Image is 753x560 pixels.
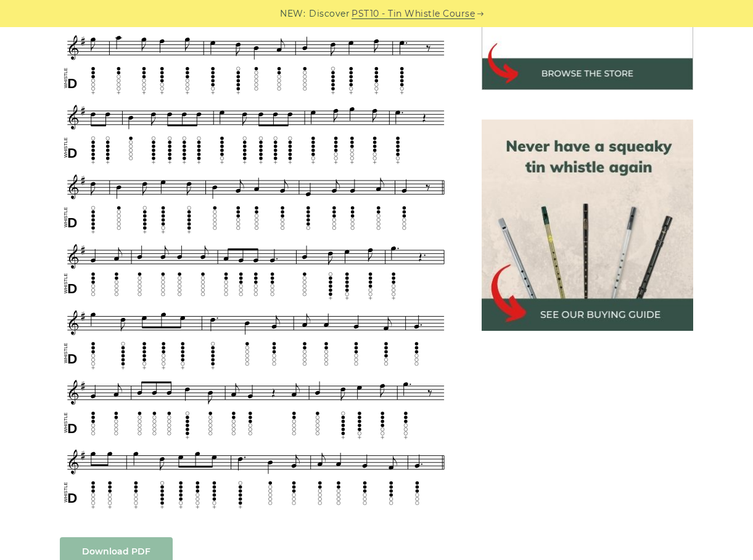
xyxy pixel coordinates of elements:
[482,120,693,331] img: tin whistle buying guide
[352,7,475,21] a: PST10 - Tin Whistle Course
[309,7,350,21] span: Discover
[280,7,305,21] span: NEW:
